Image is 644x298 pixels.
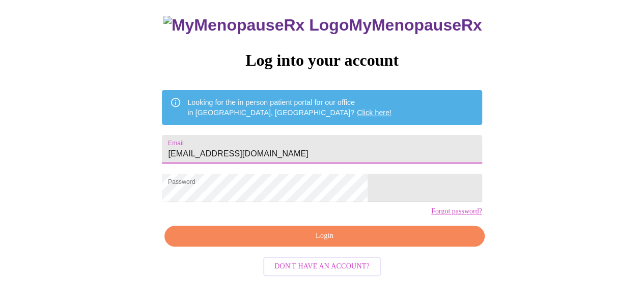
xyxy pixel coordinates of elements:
[431,207,482,215] a: Forgot password?
[162,51,482,70] h3: Log into your account
[176,230,472,242] span: Login
[164,226,484,247] button: Login
[263,257,381,277] button: Don't have an account?
[187,93,391,122] div: Looking for the in person patient portal for our office in [GEOGRAPHIC_DATA], [GEOGRAPHIC_DATA]?
[274,260,370,273] span: Don't have an account?
[163,16,349,35] img: MyMenopauseRx Logo
[163,16,482,35] h3: MyMenopauseRx
[261,261,383,269] a: Don't have an account?
[357,109,391,117] a: Click here!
